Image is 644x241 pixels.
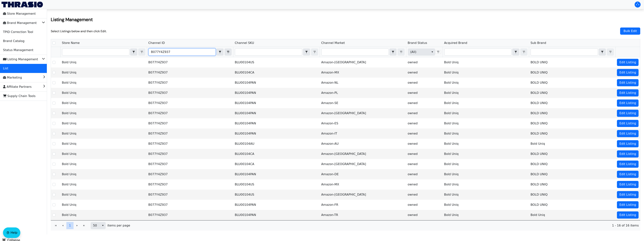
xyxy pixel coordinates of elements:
button: Edit Listing [617,201,639,208]
button: Edit Listing [617,130,639,137]
span: Edit Listing [619,60,636,65]
td: BOLD UNIQ [529,190,615,200]
td: Amazon-FR [320,200,406,210]
span: Brand Catalog [3,38,24,44]
td: Amazon-[GEOGRAPHIC_DATA] [320,159,406,169]
td: Amazon-MX [320,179,406,190]
td: BLU00104PAN [233,200,320,210]
td: Bold Uniq [443,88,529,98]
td: BLU00104CA [233,159,320,169]
td: Bold Uniq [443,98,529,108]
td: B077Y4Z937 [147,118,233,129]
span: Store Name [62,41,80,45]
input: Filter [149,49,216,55]
td: Bold Uniq [60,108,147,118]
td: Bold Uniq [60,190,147,200]
input: Select Row [52,193,55,196]
td: B077Y4Z937 [147,210,233,220]
button: Edit Listing [617,110,639,117]
button: Edit Listing [617,140,639,147]
td: B077Y4Z937 [147,57,233,67]
td: Bold Uniq [60,78,147,88]
span: Choose Operator [512,48,519,56]
span: Edit Listing [619,172,636,177]
td: BLU00104CA [233,67,320,78]
td: Amazon-PL [320,88,406,98]
td: Amazon-TR [320,210,406,220]
td: BOLD UNIQ [529,118,615,129]
td: Bold Uniq [443,200,529,210]
td: Amazon-[GEOGRAPHIC_DATA] [320,190,406,200]
input: Select Row [52,213,55,217]
span: Supply Chain Tools [3,93,36,99]
td: Amazon-[GEOGRAPHIC_DATA] [320,57,406,67]
span: items per page [107,223,130,228]
th: Filter [320,47,406,57]
td: BOLD UNIQ [529,169,615,179]
td: Amazon-DE [320,169,406,179]
td: BOLD UNIQ [529,149,615,159]
input: Select Row [52,71,55,74]
span: Channel SKU [235,41,254,45]
button: Edit Listing [617,69,639,76]
td: owned [406,67,443,78]
td: Bold Uniq [443,118,529,129]
td: owned [406,108,443,118]
td: Bold Uniq [443,78,529,88]
td: owned [406,159,443,169]
td: BOLD UNIQ [529,67,615,78]
span: Edit Listing [619,131,636,136]
span: Marketing [3,75,22,81]
span: Edit Listing [619,162,636,166]
button: Clear [225,48,232,56]
button: Edit Listing [617,150,639,158]
td: BLU00104US [233,179,320,190]
button: Edit Listing [617,79,639,86]
th: Filter [233,47,320,57]
td: owned [406,88,443,98]
span: Choose Operator [303,48,310,56]
td: Bold Uniq [443,159,529,169]
td: BOLD UNIQ [529,88,615,98]
input: Select Row [52,122,55,125]
th: Filter [406,47,443,57]
span: Edit Listing [619,70,636,75]
td: Bold Uniq [60,57,147,67]
td: owned [406,169,443,179]
td: BOLD UNIQ [529,108,615,118]
p: Select Listings below and then click Edit. [51,29,107,33]
button: select [429,49,435,55]
button: select [512,49,519,55]
span: Choose Operator [216,48,224,56]
td: BOLD UNIQ [529,98,615,108]
input: Filter [445,49,511,55]
td: Bold Uniq [443,57,529,67]
td: B077Y4Z937 [147,98,233,108]
span: Edit Listing [619,121,636,126]
td: BOLD UNIQ [529,200,615,210]
td: BOLD UNIQ [529,78,615,88]
td: Bold Uniq [529,139,615,149]
td: BLU00104PAN [233,210,320,220]
td: Amazon-NL [320,78,406,88]
button: Edit Listing [617,59,639,66]
td: B077Y4Z937 [147,78,233,88]
td: Bold Uniq [443,108,529,118]
td: B077Y4Z937 [147,159,233,169]
input: Select Row [52,142,55,145]
input: Select Row [52,81,55,84]
span: Channel Market [321,41,345,45]
td: B077Y4Z937 [147,139,233,149]
button: Edit Listing [617,120,639,127]
td: Amazon-SE [320,98,406,108]
td: Bold Uniq [60,210,147,220]
input: Select Row [52,91,55,94]
span: Edit Listing [619,192,636,197]
button: select [599,49,606,55]
span: Store Management [3,11,36,17]
span: Edit Listing [619,111,636,116]
td: B077Y4Z937 [147,129,233,139]
img: Thrasio Logo [2,2,43,7]
td: B077Y4Z937 [147,169,233,179]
